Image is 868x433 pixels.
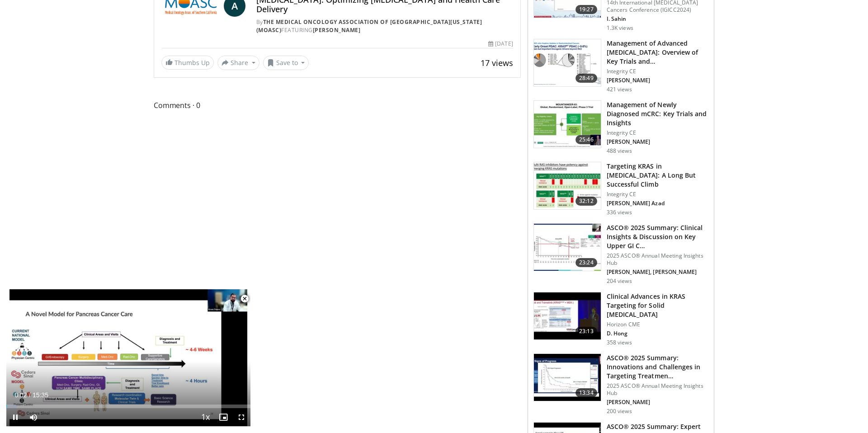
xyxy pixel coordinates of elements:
img: 3e89ebda-c96f-40f9-a47a-1328fb1863c2.150x105_q85_crop-smart_upscale.jpg [534,354,601,401]
p: Integrity CE [607,129,708,136]
button: Fullscreen [232,408,250,426]
h3: Management of Advanced [MEDICAL_DATA]: Overview of Key Trials and… [607,39,708,66]
p: [PERSON_NAME] [607,77,708,84]
p: D. Hong [607,330,708,337]
p: 488 views [607,147,632,155]
p: 421 views [607,86,632,93]
img: 4cdc7adb-17a2-431f-9c81-6e32476adc3a.150x105_q85_crop-smart_upscale.jpg [534,101,601,148]
a: 23:24 ASCO® 2025 Summary: Clinical Insights & Discussion on Key Upper GI C… 2025 ASCO® Annual Mee... [533,223,708,285]
span: Comments 0 [154,99,521,111]
span: 0:02 [14,391,27,399]
span: 15:35 [33,391,48,399]
h3: ASCO® 2025 Summary: Innovations and Challenges in Targeting Treatmen… [607,353,708,381]
button: Share [217,56,259,70]
img: ca6195e2-c3cf-4116-a631-e3c10f237ad7.150x105_q85_crop-smart_upscale.jpg [534,292,601,339]
a: Thumbs Up [161,56,214,70]
span: 17 views [481,57,513,68]
p: 200 views [607,408,632,415]
p: Integrity CE [607,191,708,198]
p: I. Sahin [607,15,708,23]
button: Save to [263,56,309,70]
span: 13:34 [576,388,597,397]
a: The Medical Oncology Association of [GEOGRAPHIC_DATA][US_STATE] (MOASC) [256,18,482,34]
p: 2025 ASCO® Annual Meeting Insights Hub [607,252,708,267]
h3: Clinical Advances in KRAS Targeting for Solid [MEDICAL_DATA] [607,292,708,319]
a: 28:49 Management of Advanced [MEDICAL_DATA]: Overview of Key Trials and… Integrity CE [PERSON_NAM... [533,39,708,93]
p: 1.3K views [607,24,633,32]
img: 1effa7b6-5838-4c12-ac81-928a8df6e8c4.150x105_q85_crop-smart_upscale.jpg [534,39,601,86]
span: 25:46 [576,135,597,144]
a: [PERSON_NAME] [313,26,361,34]
img: b8c0f70e-fbef-44bc-ac4c-7fa5296bba17.150x105_q85_crop-smart_upscale.jpg [534,162,601,209]
p: [PERSON_NAME] Azad [607,200,708,207]
span: 19:27 [576,5,597,14]
p: 204 views [607,278,632,285]
span: 23:24 [576,258,597,267]
div: By FEATURING [256,18,513,34]
a: 13:34 ASCO® 2025 Summary: Innovations and Challenges in Targeting Treatmen… 2025 ASCO® Annual Mee... [533,353,708,415]
p: 358 views [607,339,632,346]
div: [DATE] [488,40,513,48]
a: 25:46 Management of Newly Diagnosed mCRC: Key Trials and Insights Integrity CE [PERSON_NAME] 488 ... [533,100,708,155]
h3: ASCO® 2025 Summary: Clinical Insights & Discussion on Key Upper GI C… [607,223,708,250]
p: 336 views [607,209,632,216]
img: 9522cccb-a5ab-49be-9991-6be183005c42.150x105_q85_crop-smart_upscale.jpg [534,224,601,271]
span: 32:12 [576,197,597,206]
span: 28:49 [576,74,597,83]
h3: Management of Newly Diagnosed mCRC: Key Trials and Insights [607,100,708,127]
button: Enable picture-in-picture mode [214,408,232,426]
p: 2025 ASCO® Annual Meeting Insights Hub [607,382,708,397]
h3: Targeting KRAS in [MEDICAL_DATA]: A Long But Successful Climb [607,162,708,189]
a: 23:13 Clinical Advances in KRAS Targeting for Solid [MEDICAL_DATA] Horizon CME D. Hong 358 views [533,292,708,346]
p: [PERSON_NAME] [607,138,708,146]
span: 23:13 [576,327,597,336]
p: [PERSON_NAME], [PERSON_NAME] [607,268,708,276]
p: Integrity CE [607,68,708,75]
button: Playback Rate [196,408,214,426]
a: 32:12 Targeting KRAS in [MEDICAL_DATA]: A Long But Successful Climb Integrity CE [PERSON_NAME] Az... [533,162,708,216]
p: Horizon CME [607,321,708,328]
div: Progress Bar [6,405,250,408]
video-js: Video Player [6,289,250,427]
button: Pause [6,408,24,426]
button: Close [236,289,254,308]
button: Mute [24,408,42,426]
span: / [29,391,31,399]
p: [PERSON_NAME] [607,399,708,406]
